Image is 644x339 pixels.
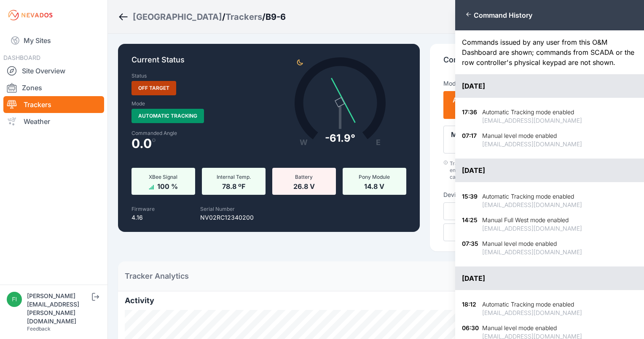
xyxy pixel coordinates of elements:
[455,266,644,290] div: [DATE]
[455,30,644,74] div: Commands issued by any user from this O&M Dashboard are shown; commands from SCADA or the row con...
[482,300,582,309] div: Automatic Tracking mode enabled
[462,216,479,233] div: 14:25
[462,192,479,209] div: 15:39
[462,108,479,125] div: 17:36
[482,108,582,116] div: Automatic Tracking mode enabled
[474,11,532,19] span: Command History
[482,239,582,248] div: Manual level mode enabled
[455,74,644,98] div: [DATE]
[482,192,582,201] div: Automatic Tracking mode enabled
[455,159,644,182] div: [DATE]
[482,140,582,148] div: [EMAIL_ADDRESS][DOMAIN_NAME]
[482,201,582,209] div: [EMAIL_ADDRESS][DOMAIN_NAME]
[482,324,582,332] div: Manual level mode enabled
[482,248,582,256] div: [EMAIL_ADDRESS][DOMAIN_NAME]
[482,116,582,125] div: [EMAIL_ADDRESS][DOMAIN_NAME]
[462,300,479,317] div: 18:12
[482,224,582,233] div: [EMAIL_ADDRESS][DOMAIN_NAME]
[482,132,582,140] div: Manual level mode enabled
[462,239,479,256] div: 07:35
[462,132,479,148] div: 07:17
[482,216,582,224] div: Manual Full West mode enabled
[482,309,582,317] div: [EMAIL_ADDRESS][DOMAIN_NAME]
